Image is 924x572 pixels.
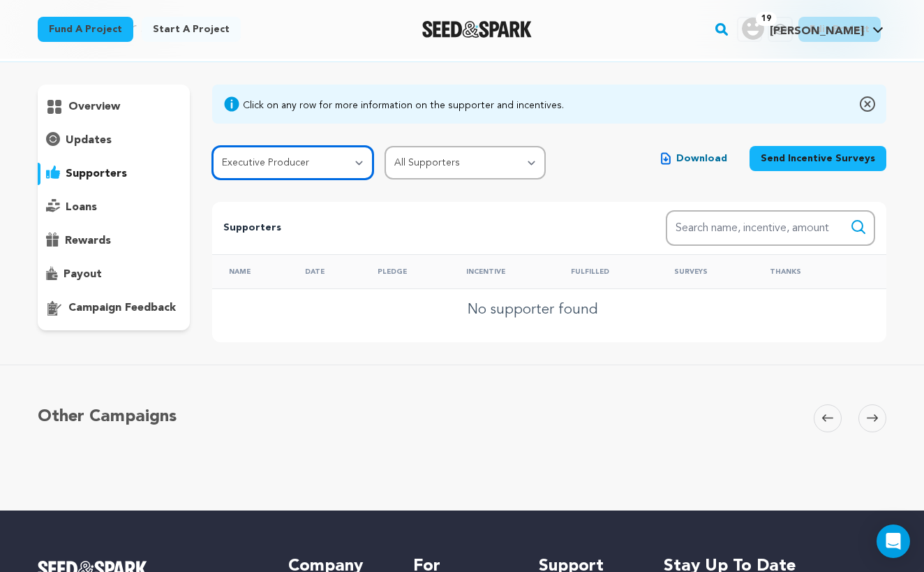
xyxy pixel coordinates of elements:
button: payout [38,263,190,286]
h5: Other Campaigns [38,404,177,430]
p: overview [68,98,120,115]
div: Open Intercom Messenger [877,525,910,558]
span: Luke s.'s Profile [739,15,886,44]
input: Search name, incentive, amount [666,210,875,246]
img: Seed&Spark Logo Dark Mode [422,21,532,38]
th: Thanks [753,254,845,288]
button: loans [38,196,190,219]
th: Name [212,254,288,288]
th: Date [288,254,361,288]
p: rewards [65,233,111,249]
button: updates [38,129,190,152]
div: Click on any row for more information on the supporter and incentives. [243,98,564,112]
th: Fulfilled [554,254,657,288]
img: user.png [742,17,764,40]
p: supporters [66,166,127,182]
p: Supporters [223,220,621,237]
a: Seed&Spark Homepage [422,21,532,38]
th: Incentive [449,254,554,288]
p: updates [66,132,112,149]
p: loans [66,199,97,216]
p: campaign feedback [68,300,176,316]
span: No supporter found [468,300,598,320]
button: campaign feedback [38,297,190,319]
button: supporters [38,163,190,185]
button: Download [650,146,738,171]
a: Fund a project [38,17,133,42]
button: Send Incentive Surveys [750,146,886,171]
a: Start a project [142,17,241,42]
th: Pledge [361,254,449,288]
span: Download [676,152,727,166]
button: rewards [38,230,190,252]
img: close-o.svg [860,96,875,112]
p: payout [64,266,102,283]
div: Luke s.'s Profile [742,17,864,40]
span: [PERSON_NAME] [770,26,864,37]
button: overview [38,96,190,118]
a: Luke s.'s Profile [739,15,886,40]
span: 19 [756,12,777,26]
th: Surveys [657,254,753,288]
